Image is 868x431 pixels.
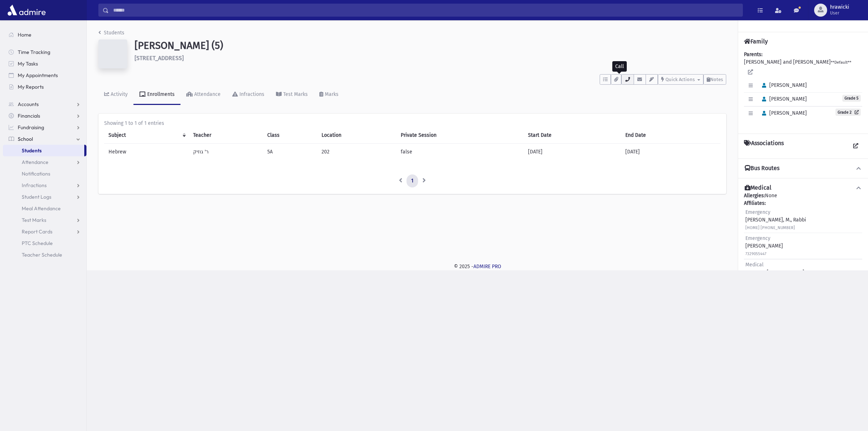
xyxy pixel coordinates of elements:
[759,110,807,116] span: [PERSON_NAME]
[135,39,726,52] h1: [PERSON_NAME] (5)
[744,51,762,58] b: Parents:
[282,91,308,97] div: Test Marks
[3,58,86,69] a: My Tasks
[3,179,86,191] a: Infractions
[18,101,39,107] span: Accounts
[3,29,86,41] a: Home
[3,191,86,203] a: Student Logs
[745,209,770,215] span: Emergency
[710,77,723,82] span: Notes
[3,203,86,214] a: Meal Attendance
[744,51,862,128] div: [PERSON_NAME] and [PERSON_NAME]
[22,205,61,212] span: Meal Attendance
[612,61,627,72] div: Call
[396,127,524,144] th: Private Session
[703,74,726,85] button: Notes
[22,252,62,258] span: Teacher Schedule
[3,110,86,122] a: Financials
[745,225,795,230] small: [HOME] [PHONE_NUMBER]
[745,261,813,284] div: CHEMED, [PERSON_NAME], Dr.
[621,144,720,160] td: [DATE]
[263,144,317,160] td: 5A
[830,10,849,16] span: User
[22,240,53,246] span: PTC Schedule
[98,263,856,270] div: © 2025 -
[18,124,44,131] span: Fundraising
[830,4,849,10] span: hrawicki
[18,49,50,55] span: Time Tracking
[3,81,86,93] a: My Reports
[3,122,86,133] a: Fundraising
[3,226,86,237] a: Report Cards
[98,29,124,39] nav: breadcrumb
[317,144,396,160] td: 202
[745,252,766,256] small: 7329055447
[104,127,189,144] th: Subject
[22,159,48,165] span: Attendance
[263,127,317,144] th: Class
[193,91,221,97] div: Attendance
[524,127,621,144] th: Start Date
[6,3,47,17] img: AdmirePro
[744,38,768,45] h4: Family
[744,184,862,192] button: Medical
[109,4,743,17] input: Search
[323,91,339,97] div: Marks
[22,170,50,177] span: Notifications
[658,74,703,85] button: Quick Actions
[744,192,862,285] div: None
[226,85,270,105] a: Infractions
[3,214,86,226] a: Test Marks
[22,147,42,154] span: Students
[3,133,86,145] a: School
[18,113,40,119] span: Financials
[189,127,263,144] th: Teacher
[317,127,396,144] th: Location
[759,96,807,102] span: [PERSON_NAME]
[744,193,765,199] b: Allergies:
[238,91,264,97] div: Infractions
[3,168,86,179] a: Notifications
[3,237,86,249] a: PTC Schedule
[22,194,51,200] span: Student Logs
[104,119,720,127] div: Showing 1 to 1 of 1 entries
[98,85,133,105] a: Activity
[98,30,124,36] a: Students
[745,184,771,192] h4: Medical
[849,140,862,153] a: View all Associations
[396,144,524,160] td: false
[473,263,501,270] a: ADMIRE PRO
[18,72,58,79] span: My Appointments
[3,156,86,168] a: Attendance
[3,69,86,81] a: My Appointments
[745,208,806,231] div: [PERSON_NAME], M., Rabbi
[3,249,86,261] a: Teacher Schedule
[98,39,127,68] img: yH5BAEKAAEALAAAAAABAAEAAAICTAEAOw==
[744,165,862,172] button: Bus Routes
[18,31,31,38] span: Home
[407,174,418,187] a: 1
[744,200,766,206] b: Affiliates:
[270,85,314,105] a: Test Marks
[314,85,344,105] a: Marks
[835,109,861,116] a: Grade 2
[180,85,226,105] a: Attendance
[3,46,86,58] a: Time Tracking
[22,182,47,189] span: Infractions
[621,127,720,144] th: End Date
[745,262,763,268] span: Medical
[146,91,175,97] div: Enrollments
[104,144,189,160] td: Hebrew
[3,98,86,110] a: Accounts
[842,95,861,102] span: Grade 5
[3,145,84,156] a: Students
[759,82,807,88] span: [PERSON_NAME]
[133,85,180,105] a: Enrollments
[18,60,38,67] span: My Tasks
[665,77,695,82] span: Quick Actions
[18,136,33,142] span: School
[22,228,52,235] span: Report Cards
[744,140,784,153] h4: Associations
[109,91,128,97] div: Activity
[18,84,44,90] span: My Reports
